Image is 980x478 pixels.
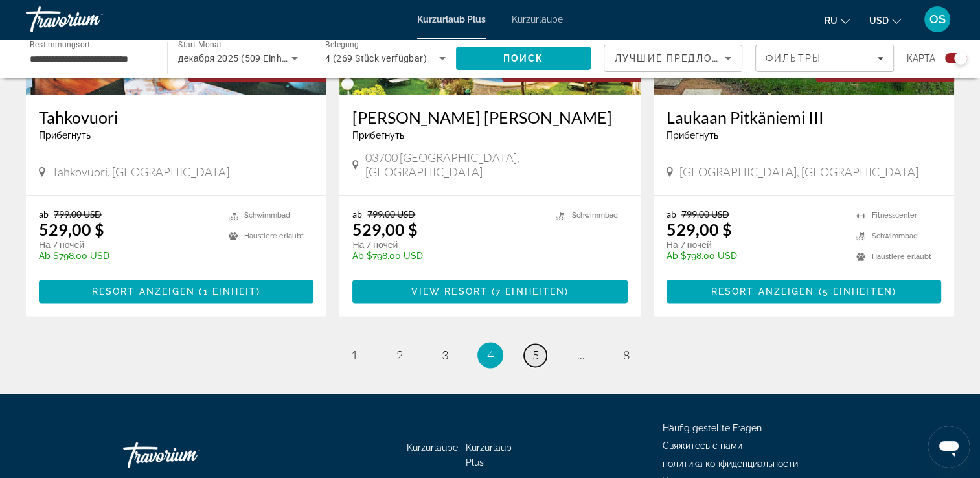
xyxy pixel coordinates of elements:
[54,209,102,220] span: 799.00 USD
[39,280,313,303] button: Resortanzeigen (1 Einheit)
[352,239,543,251] p: На 7 ночей
[30,51,150,67] input: Ziel auswählen
[417,14,486,25] a: Kurzurlaub Plus
[352,209,362,220] span: ab
[367,209,415,220] span: 799.00 USD
[39,220,104,239] font: 529,00 $
[396,348,403,362] span: 2
[667,220,732,239] font: 529,00 $
[39,239,216,251] p: На 7 ночей
[623,348,630,362] span: 8
[667,239,843,251] p: На 7 ночей
[244,211,290,220] span: Schwimmbad
[503,53,544,63] span: Поиск
[907,49,935,67] span: карта
[825,16,838,26] span: ru
[325,53,427,63] span: 4 (269 Stück verfügbar)
[135,286,260,297] span: anzeigen ( )
[872,211,917,220] span: Fitnesscenter
[667,209,676,220] span: ab
[39,251,59,261] span: Ab $
[496,286,565,297] span: 7 Einheiten
[667,251,687,261] span: Ab $
[572,211,618,220] span: Schwimmbad
[39,108,313,127] a: Tahkovuori
[488,286,569,297] span: ( )
[52,165,229,179] span: Tahkovuori, [GEOGRAPHIC_DATA]
[928,426,970,468] iframe: Schaltfläche zum Öffnen des Messaging-Fensters
[512,14,563,25] a: Kurzurlaube
[823,286,893,297] span: 5 Einheiten
[352,130,404,141] span: Прибегнуть
[352,108,627,127] a: [PERSON_NAME] [PERSON_NAME]
[325,40,359,49] span: Belegung
[663,423,762,433] a: Häufig gestellte Fragen
[352,280,627,303] button: View Resort(7 Einheiten)
[466,442,512,467] a: Kurzurlaub Plus
[26,342,954,368] nav: Paginierung
[203,286,257,297] span: 1 Einheit
[26,3,155,36] a: Travorium
[178,40,222,49] span: Start-Monat
[679,165,918,179] span: [GEOGRAPHIC_DATA], [GEOGRAPHIC_DATA]
[615,53,753,63] span: Лучшие предложения
[123,435,253,474] a: Geh nach Hause
[766,53,821,63] span: Фильтры
[92,286,135,297] span: Resort
[39,209,49,220] span: ab
[872,253,931,261] span: Haustiere erlaubt
[869,16,889,26] span: USD
[667,108,941,127] a: Laukaan Pitkäniemi III
[929,13,946,26] span: OS
[711,286,755,297] span: Resort
[869,11,901,30] button: Währung ändern
[663,458,798,468] a: политика конфиденциальности
[667,251,737,261] font: 798.00 USD
[351,348,358,362] span: 1
[532,348,539,362] span: 5
[615,51,731,66] mat-select: Sortieren nach
[178,53,350,63] span: декабря 2025 (509 Einheiten verfügbar)
[872,232,918,240] span: Schwimmbad
[755,45,894,72] button: Filter
[667,280,941,303] button: Resortanzeigen (5 Einheiten)
[663,440,742,451] a: Свяжитесь с нами
[577,348,585,362] span: ...
[352,251,423,261] font: 798.00 USD
[442,348,448,362] span: 3
[920,6,954,33] button: Benutzermenü
[39,130,91,141] span: Прибегнуть
[667,130,718,141] span: Прибегнуть
[681,209,729,220] span: 799.00 USD
[352,220,418,239] font: 529,00 $
[487,348,494,362] span: 4
[825,11,850,30] button: Sprache ändern
[30,40,90,49] span: Bestimmungsort
[244,232,304,240] span: Haustiere erlaubt
[411,286,488,297] span: View Resort
[407,442,458,453] a: Kurzurlaube
[365,150,628,179] span: 03700 [GEOGRAPHIC_DATA], [GEOGRAPHIC_DATA]
[754,286,896,297] span: anzeigen ( )
[352,251,372,261] span: Ab $
[39,251,109,261] font: 798.00 USD
[456,47,591,70] button: Suchen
